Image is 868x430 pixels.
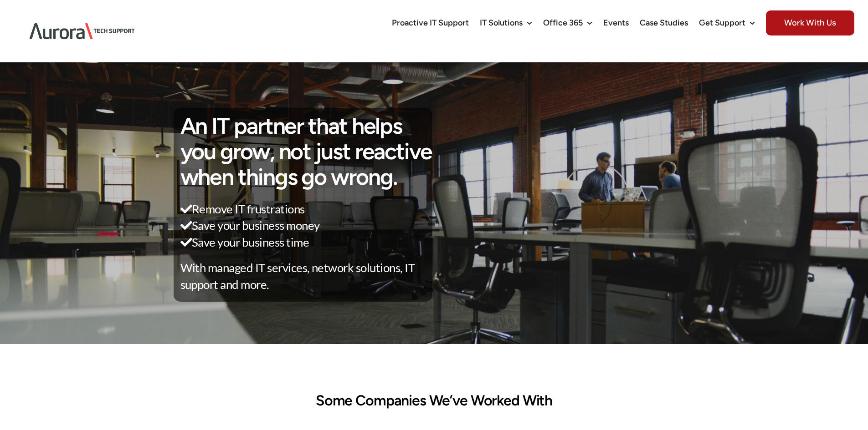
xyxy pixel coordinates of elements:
[180,113,433,190] h1: An IT partner that helps you grow, not just reactive when things go wrong.
[180,259,433,293] p: With managed IT services, network solutions, IT support and more.
[640,19,688,27] span: Case Studies
[603,19,629,27] span: Events
[480,19,523,27] span: IT Solutions
[14,7,150,55] img: Aurora Tech Support Logo
[699,19,745,27] span: Get Support
[543,19,583,27] span: Office 365
[392,19,469,27] span: Proactive IT Support
[766,10,854,35] span: Work With Us
[183,392,684,409] h2: Some Companies We’ve Worked With
[180,201,433,250] p: Remove IT frustrations Save your business money Save your business time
